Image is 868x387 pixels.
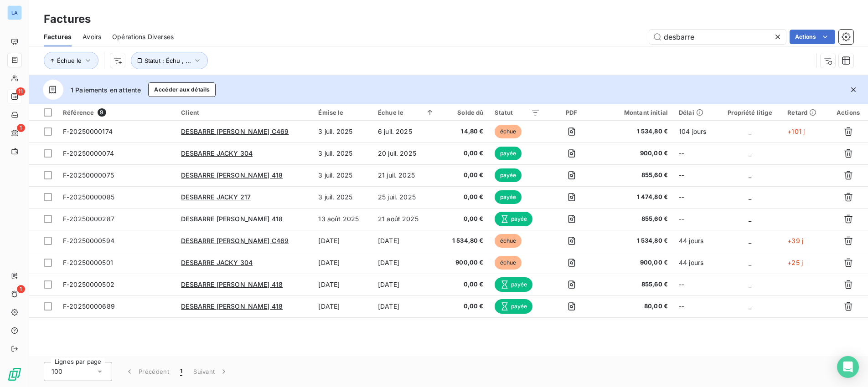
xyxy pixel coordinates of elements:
[603,214,668,224] span: 855,60 €
[83,32,101,41] span: Avoirs
[52,367,62,376] span: 100
[495,125,522,138] span: échue
[723,109,777,116] div: Propriété litige
[313,274,372,295] td: [DATE]
[495,147,522,160] span: payée
[148,82,216,97] button: Accéder aux détails
[673,121,718,143] td: 104 jours
[445,171,483,180] span: 0,00 €
[181,215,283,223] span: DESBARRE [PERSON_NAME] 418
[749,193,751,201] span: _
[181,171,283,179] span: DESBARRE [PERSON_NAME] 418
[17,285,25,293] span: 1
[181,109,307,116] div: Client
[313,230,372,252] td: [DATE]
[679,109,713,116] div: Délai
[175,362,188,381] button: 1
[445,258,483,267] span: 900,00 €
[673,143,718,164] td: --
[181,302,283,310] span: DESBARRE [PERSON_NAME] 418
[7,5,22,20] div: LA
[673,208,718,230] td: --
[837,356,859,378] div: Open Intercom Messenger
[749,259,751,266] span: _
[181,259,253,266] span: DESBARRE JACKY 304
[313,164,372,186] td: 3 juil. 2025
[790,30,835,44] button: Actions
[180,367,182,376] span: 1
[57,57,82,64] span: Échue le
[44,52,98,69] button: Échue le
[63,302,115,310] span: F-20250000689
[445,236,483,245] span: 1 534,80 €
[372,143,440,164] td: 20 juil. 2025
[372,252,440,274] td: [DATE]
[603,258,668,267] span: 900,00 €
[16,87,25,96] span: 11
[313,186,372,208] td: 3 juil. 2025
[63,259,113,266] span: F-20250000501
[603,127,668,136] span: 1 534,80 €
[834,109,863,116] div: Actions
[119,362,175,381] button: Précédent
[495,256,522,270] span: échue
[495,277,533,292] span: payée
[181,237,289,244] span: DESBARRE [PERSON_NAME] C469
[17,124,25,132] span: 1
[603,109,668,116] div: Montant initial
[787,237,803,244] span: +39 j
[749,149,751,157] span: _
[63,127,113,135] span: F-20250000174
[313,143,372,164] td: 3 juil. 2025
[649,30,786,44] input: Rechercher
[63,215,114,223] span: F-20250000287
[787,259,803,266] span: +25 j
[749,302,751,310] span: _
[445,109,483,116] div: Solde dû
[7,367,22,382] img: Logo LeanPay
[372,121,440,143] td: 6 juil. 2025
[372,274,440,295] td: [DATE]
[313,208,372,230] td: 13 août 2025
[787,127,805,135] span: +101 j
[749,280,751,288] span: _
[63,193,114,201] span: F-20250000085
[378,109,434,116] div: Échue le
[98,108,106,117] span: 9
[445,302,483,311] span: 0,00 €
[603,193,668,202] span: 1 474,80 €
[445,214,483,224] span: 0,00 €
[603,149,668,158] span: 900,00 €
[673,295,718,317] td: --
[445,280,483,289] span: 0,00 €
[673,230,718,252] td: 44 jours
[71,85,141,95] span: 1 Paiements en attente
[44,32,72,41] span: Factures
[603,236,668,245] span: 1 534,80 €
[181,280,283,288] span: DESBARRE [PERSON_NAME] 418
[63,149,114,157] span: F-20250000074
[673,274,718,295] td: --
[603,280,668,289] span: 855,60 €
[603,302,668,311] span: 80,00 €
[495,299,533,314] span: payée
[749,215,751,223] span: _
[372,186,440,208] td: 25 juil. 2025
[63,280,114,288] span: F-20250000502
[603,171,668,180] span: 855,60 €
[181,127,289,135] span: DESBARRE [PERSON_NAME] C469
[749,237,751,244] span: _
[145,57,191,64] span: Statut : Échu , ...
[495,168,522,182] span: payée
[495,234,522,248] span: échue
[551,109,592,116] div: PDF
[313,295,372,317] td: [DATE]
[131,52,208,69] button: Statut : Échu , ...
[181,193,251,201] span: DESBARRE JACKY 217
[445,149,483,158] span: 0,00 €
[44,11,91,27] h3: Factures
[63,237,114,244] span: F-20250000594
[673,252,718,274] td: 44 jours
[181,149,253,157] span: DESBARRE JACKY 304
[673,186,718,208] td: --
